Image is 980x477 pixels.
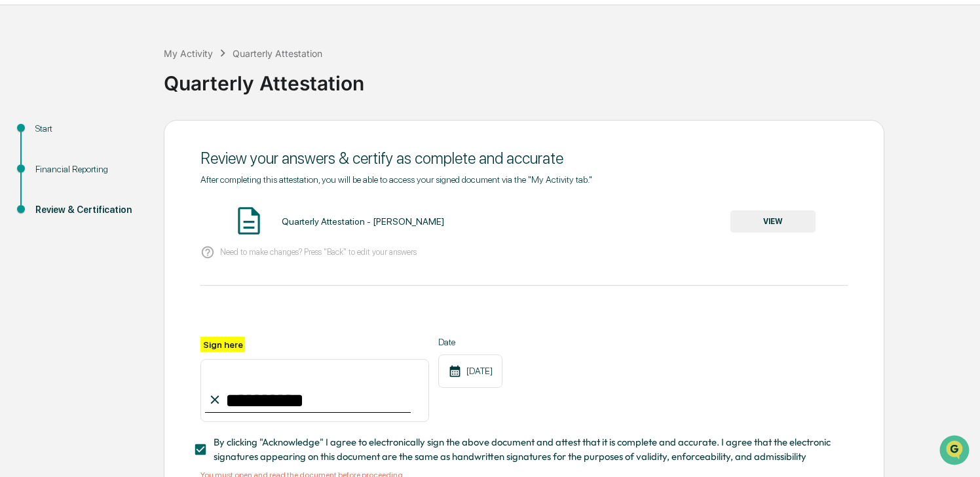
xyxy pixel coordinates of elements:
[438,337,502,347] label: Date
[26,165,85,178] span: Preclearance
[730,210,816,233] button: VIEW
[35,162,143,176] div: Financial Reporting
[8,185,88,208] a: 🔎Data Lookup
[938,434,973,469] iframe: Open customer support
[45,113,166,124] div: We're available if you need us!
[200,174,592,185] span: After completing this attestation, you will be able to access your signed document via the "My Ac...
[45,100,215,113] div: Start new chat
[438,354,502,388] div: [DATE]
[26,190,83,203] span: Data Lookup
[233,48,322,59] div: Quarterly Attestation
[164,48,213,59] div: My Activity
[233,204,265,237] img: Document Icon
[13,166,24,177] div: 🖐️
[13,100,37,124] img: 1746055101610-c473b297-6a78-478c-a979-82029cc54cd1
[164,61,973,95] div: Quarterly Attestation
[108,165,162,178] span: Attestations
[13,191,24,202] div: 🔎
[130,222,159,232] span: Pylon
[282,216,444,227] div: Quarterly Attestation - [PERSON_NAME]
[220,247,417,257] p: Need to make changes? Press "Back" to edit your answers
[200,149,848,168] div: Review your answers & certify as complete and accurate
[90,160,168,183] a: 🗄️Attestations
[95,166,105,177] div: 🗄️
[214,435,837,465] span: By clicking "Acknowledge" I agree to electronically sign the above document and attest that it is...
[8,160,90,183] a: 🖐️Preclearance
[200,337,245,352] label: Sign here
[13,28,238,48] p: How can we help?
[35,203,143,217] div: Review & Certification
[223,104,238,120] button: Start new chat
[34,60,216,73] input: Clear
[35,122,143,136] div: Start
[92,221,159,232] a: Powered byPylon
